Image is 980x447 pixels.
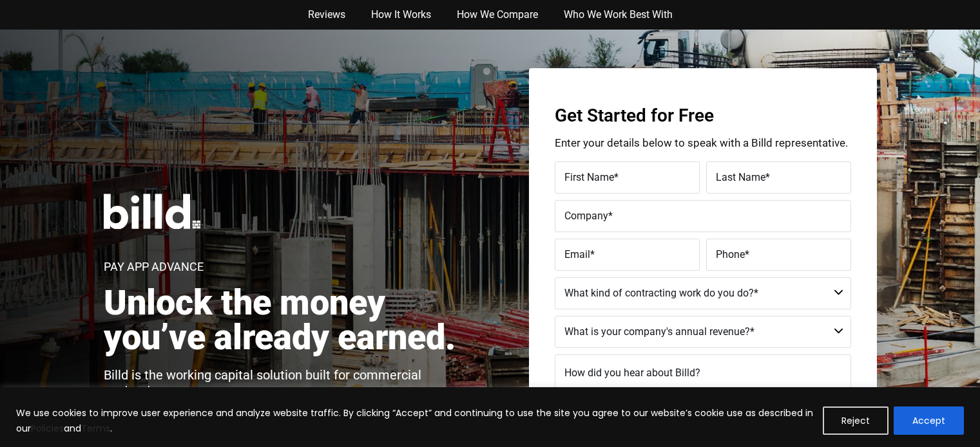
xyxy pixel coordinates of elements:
span: Email [564,248,590,260]
a: Policies [31,422,64,435]
span: Company [564,210,608,222]
span: First Name [564,171,614,183]
h1: Pay App Advance [104,261,204,273]
p: Enter your details below to speak with a Billd representative. [555,138,851,149]
span: Last Name [716,171,765,183]
button: Reject [823,406,889,435]
h2: Unlock the money you’ve already earned. [104,286,469,355]
h3: Get Started for Free [555,107,851,125]
span: How did you hear about Billd? [564,367,700,379]
a: Terms [81,422,110,435]
span: Phone [716,248,745,260]
button: Accept [894,406,964,435]
p: We use cookies to improve user experience and analyze website traffic. By clicking “Accept” and c... [16,405,813,436]
p: Billd is the working capital solution built for commercial contractors. [104,368,469,397]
